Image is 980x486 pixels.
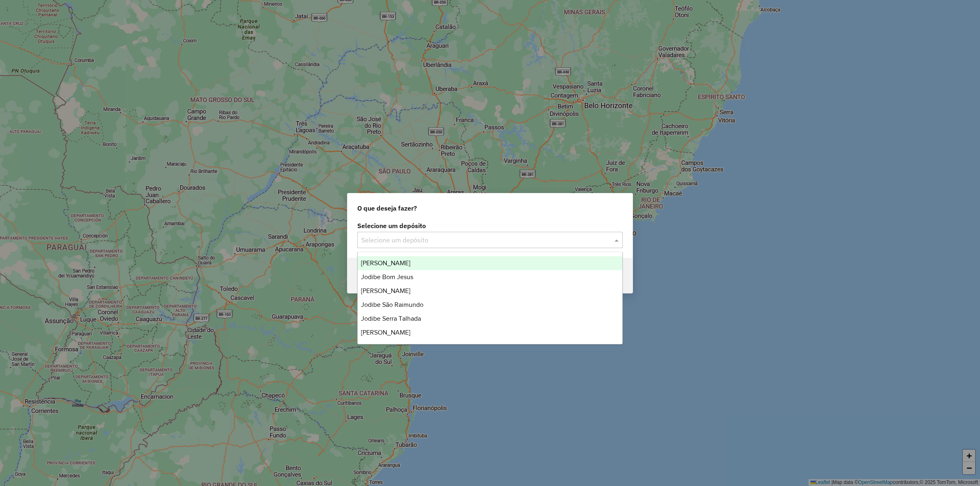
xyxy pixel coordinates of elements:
[361,301,423,308] span: Jodibe São Raimundo
[361,260,410,266] span: [PERSON_NAME]
[357,203,417,213] span: O que deseja fazer?
[361,329,410,336] span: [PERSON_NAME]
[361,287,410,294] span: [PERSON_NAME]
[357,252,623,344] ng-dropdown-panel: Options list
[357,221,623,231] label: Selecione um depósito
[361,315,421,322] span: Jodibe Serra Talhada
[361,273,413,280] span: Jodibe Bom Jesus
